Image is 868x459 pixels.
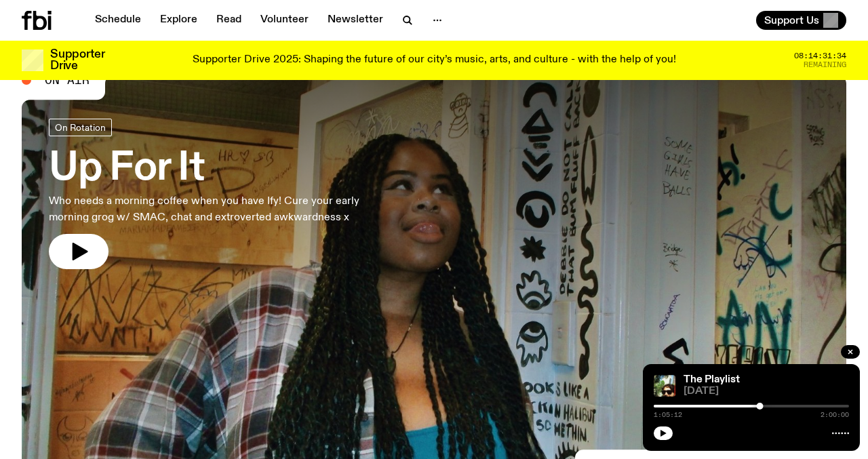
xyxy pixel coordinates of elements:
[193,54,676,66] p: Supporter Drive 2025: Shaping the future of our city’s music, arts, and culture - with the help o...
[87,11,149,30] a: Schedule
[49,193,396,226] p: Who needs a morning coffee when you have Ify! Cure your early morning grog w/ SMAC, chat and extr...
[756,11,846,30] button: Support Us
[252,11,317,30] a: Volunteer
[654,412,682,418] span: 1:05:12
[49,150,396,188] h3: Up For It
[821,412,849,418] span: 2:00:00
[152,11,205,30] a: Explore
[208,11,250,30] a: Read
[50,49,104,72] h3: Supporter Drive
[794,52,846,60] span: 08:14:31:34
[49,119,112,136] a: On Rotation
[49,119,396,269] a: Up For ItWho needs a morning coffee when you have Ify! Cure your early morning grog w/ SMAC, chat...
[684,386,849,397] span: [DATE]
[55,122,106,132] span: On Rotation
[764,14,819,26] span: Support Us
[804,61,846,68] span: Remaining
[319,11,391,30] a: Newsletter
[684,374,740,385] a: The Playlist
[45,74,90,86] span: On Air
